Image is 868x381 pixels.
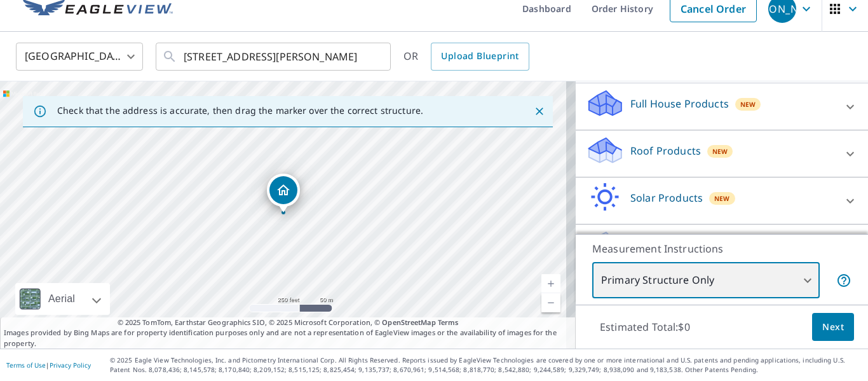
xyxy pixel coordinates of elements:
button: Close [531,103,548,120]
a: Upload Blueprint [431,43,529,71]
span: Next [822,319,844,335]
a: Terms of Use [6,361,46,370]
span: Upload Blueprint [441,48,519,64]
p: Measurement Instructions [592,241,851,256]
p: © 2025 Eagle View Technologies, Inc. and Pictometry International Corp. All Rights Reserved. Repo... [110,356,862,375]
a: Privacy Policy [50,361,91,370]
a: Current Level 17, Zoom In [541,274,560,293]
div: Aerial [15,283,110,315]
div: OR [403,43,529,71]
div: [GEOGRAPHIC_DATA] [16,39,143,74]
a: Current Level 17, Zoom Out [541,293,560,312]
div: Roof ProductsNew [586,135,858,172]
a: Terms [438,317,459,327]
span: © 2025 TomTom, Earthstar Geographics SIO, © 2025 Microsoft Corporation, © [118,317,459,328]
div: Full House ProductsNew [586,88,858,125]
span: Your report will include only the primary structure on the property. For example, a detached gara... [836,273,851,288]
p: Roof Products [630,143,701,158]
p: Check that the address is accurate, then drag the marker over the correct structure. [57,105,423,116]
span: New [740,99,756,109]
p: | [6,361,91,369]
div: Primary Structure Only [592,263,820,298]
input: Search by address or latitude-longitude [184,39,365,74]
button: Next [812,313,854,342]
div: Walls ProductsNew [586,230,858,266]
a: OpenStreetMap [382,317,435,327]
span: New [714,193,730,204]
div: Aerial [44,283,79,315]
span: New [712,146,728,156]
div: Solar ProductsNew [586,183,858,219]
div: Dropped pin, building 1, Residential property, 6505 Carmel Hills Dr Charlotte, NC 28226 [267,174,300,213]
p: Solar Products [630,190,703,205]
p: Estimated Total: $0 [590,313,700,341]
p: Full House Products [630,96,729,111]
